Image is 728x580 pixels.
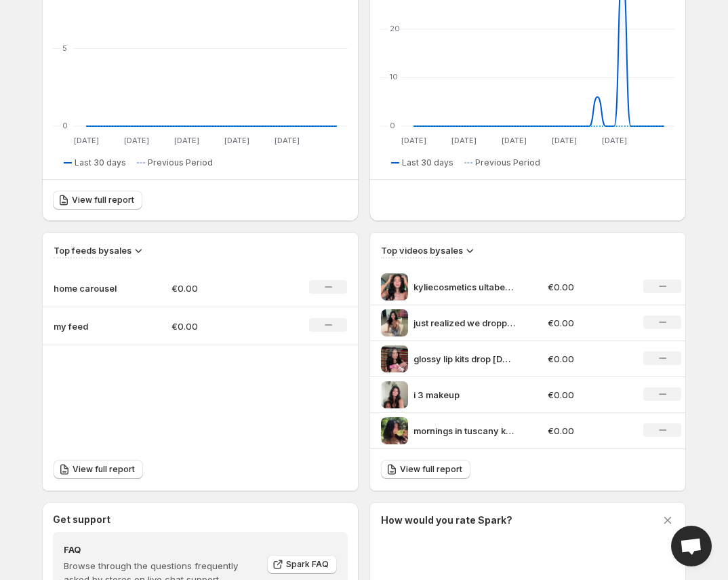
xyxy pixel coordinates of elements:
[64,543,258,556] h4: FAQ
[548,316,628,330] p: €0.00
[602,136,627,145] text: [DATE]
[53,191,142,210] a: View full report
[548,280,628,294] p: €0.00
[74,136,99,145] text: [DATE]
[124,136,149,145] text: [DATE]
[54,244,132,257] h3: Top feeds by sales
[267,555,337,574] a: Spark FAQ
[381,460,470,479] a: View full report
[502,136,527,145] text: [DATE]
[400,464,462,475] span: View full report
[286,559,329,570] span: Spark FAQ
[174,136,199,145] text: [DATE]
[148,157,213,168] span: Previous Period
[275,136,300,145] text: [DATE]
[73,464,135,475] span: View full report
[401,136,426,145] text: [DATE]
[54,320,121,333] p: my feed
[171,320,268,333] p: €0.00
[413,388,515,402] p: i 3 makeup
[381,417,408,444] img: mornings in tuscany kyliecosmetics ultabeauty
[548,388,628,402] p: €0.00
[548,424,628,438] p: €0.00
[413,424,515,438] p: mornings in tuscany kyliecosmetics ultabeauty
[171,282,268,295] p: €0.00
[62,43,67,53] text: 5
[381,381,408,408] img: i 3 makeup
[54,460,143,479] a: View full report
[224,136,249,145] text: [DATE]
[548,352,628,366] p: €0.00
[671,526,712,566] a: Open chat
[62,121,68,130] text: 0
[390,24,400,33] text: 20
[390,121,395,130] text: 0
[54,282,121,295] p: home carousel
[390,72,398,81] text: 10
[53,513,110,526] h3: Get support
[381,273,408,301] img: kyliecosmetics ultabeauty kylie plumping lip liner special energy plumping powder matte lip summe...
[552,136,577,145] text: [DATE]
[451,136,477,145] text: [DATE]
[381,514,512,527] h3: How would you rate Spark?
[381,309,408,336] img: just realized we dropped new khy x poster girl in SILVER khy
[413,316,515,330] p: just realized we dropped new khy x poster girl in SILVER khy
[475,157,540,168] span: Previous Period
[402,157,453,168] span: Last 30 days
[72,195,134,206] span: View full report
[413,280,515,294] p: kyliecosmetics ultabeauty kylie plumping lip liner special energy plumping powder matte lip summe...
[413,352,515,366] p: glossy lip kits drop [DATE] 624 9AM PT kyliecosmetics
[75,157,126,168] span: Last 30 days
[381,244,463,257] h3: Top videos by sales
[381,345,408,372] img: glossy lip kits drop tomorrow 624 9AM PT kyliecosmetics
